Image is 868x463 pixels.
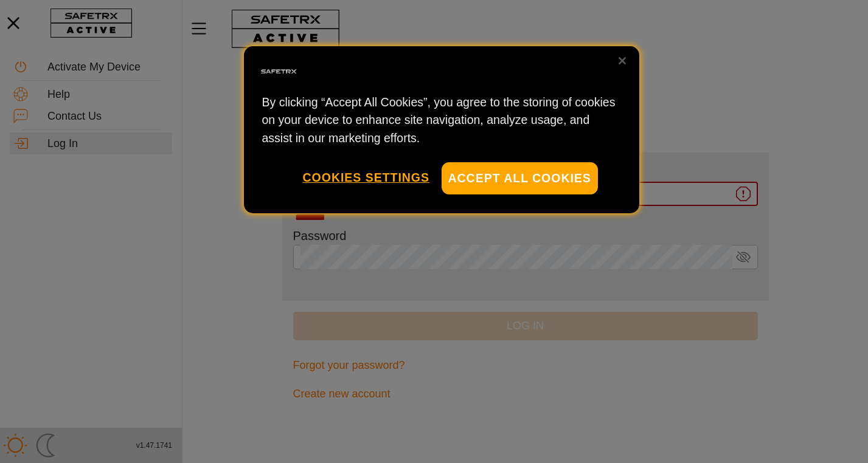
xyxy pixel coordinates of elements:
button: Cookies Settings [303,162,429,193]
button: Close [609,47,636,74]
p: By clicking “Accept All Cookies”, you agree to the storing of cookies on your device to enhance s... [262,94,621,147]
button: Accept All Cookies [442,162,598,194]
div: Privacy [244,46,639,213]
img: Safe Tracks [259,52,298,91]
